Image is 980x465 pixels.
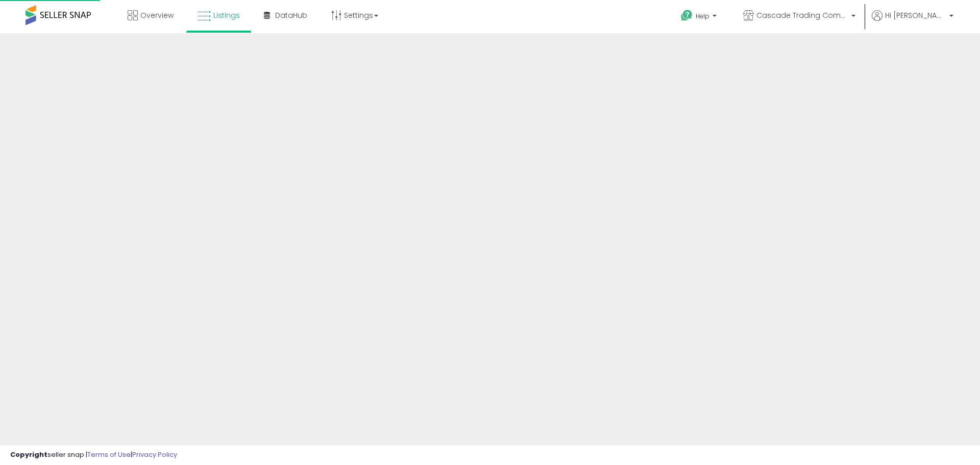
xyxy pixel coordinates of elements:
[213,10,240,20] span: Listings
[680,9,693,22] i: Get Help
[132,450,177,459] a: Privacy Policy
[756,10,848,20] span: Cascade Trading Company
[10,450,47,459] strong: Copyright
[885,10,946,20] span: Hi [PERSON_NAME]
[872,10,953,33] a: Hi [PERSON_NAME]
[275,10,307,20] span: DataHub
[673,2,727,33] a: Help
[140,10,174,20] span: Overview
[696,12,709,20] span: Help
[87,450,131,459] a: Terms of Use
[10,450,177,460] div: seller snap | |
